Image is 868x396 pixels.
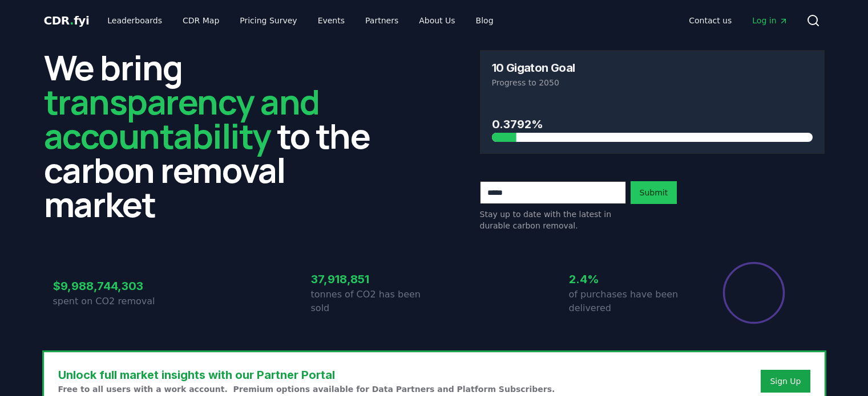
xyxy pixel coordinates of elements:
[770,375,801,387] a: Sign Up
[44,13,90,28] a: CDR.fyi
[356,10,407,31] a: Partners
[53,277,176,295] h3: $9,988,744,303
[44,14,90,27] span: CDR fyi
[70,14,74,27] span: .
[53,295,176,308] p: spent on CO2 removal
[467,10,503,31] a: Blog
[480,209,626,231] p: Stay up to date with the latest in durable carbon removal.
[680,10,797,31] nav: Main
[631,181,677,204] button: Submit
[173,10,228,31] a: CDR Map
[492,116,813,133] h3: 0.3792%
[58,366,555,383] h3: Unlock full market insights with our Partner Portal
[743,10,797,31] a: Log in
[44,78,320,159] span: transparency and accountability
[58,383,555,395] p: Free to all users with a work account. Premium options available for Data Partners and Platform S...
[311,271,434,288] h3: 37,918,851
[752,15,788,26] span: Log in
[231,10,306,31] a: Pricing Survey
[722,261,786,325] div: Percentage of sales delivered
[410,10,464,31] a: About Us
[309,10,354,31] a: Events
[44,50,389,221] h2: We bring to the carbon removal market
[311,288,434,315] p: tonnes of CO2 has been sold
[569,288,692,315] p: of purchases have been delivered
[492,77,813,88] p: Progress to 2050
[761,370,810,393] button: Sign Up
[98,10,502,31] nav: Main
[492,62,575,74] h3: 10 Gigaton Goal
[98,10,171,31] a: Leaderboards
[569,271,692,288] h3: 2.4%
[680,10,741,31] a: Contact us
